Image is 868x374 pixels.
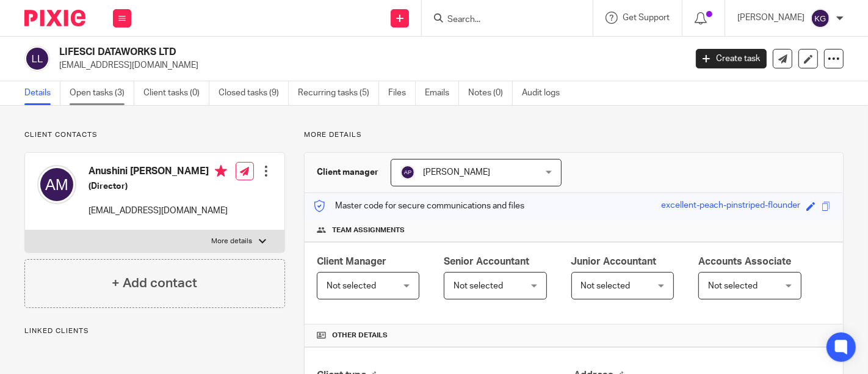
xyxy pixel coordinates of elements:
[446,15,556,26] input: Search
[425,81,459,105] a: Emails
[215,165,227,177] i: Primary
[317,257,386,266] span: Client Manager
[219,81,289,105] a: Closed tasks (9)
[143,81,209,105] a: Client tasks (0)
[314,200,524,212] p: Master code for secure communications and files
[59,46,554,59] h2: LIFESCI DATAWORKS LTD
[304,130,844,140] p: More details
[400,165,415,180] img: svg%3E
[317,166,378,178] h3: Client manager
[332,331,388,340] span: Other details
[24,10,85,26] img: Pixie
[522,81,569,105] a: Audit logs
[89,165,228,180] h4: Anushini [PERSON_NAME]
[327,282,376,290] span: Not selected
[623,13,670,22] span: Get Support
[59,59,678,71] p: [EMAIL_ADDRESS][DOMAIN_NAME]
[696,49,767,68] a: Create task
[708,282,758,290] span: Not selected
[388,81,416,105] a: Files
[112,274,197,293] h4: + Add contact
[37,165,76,204] img: svg%3E
[70,81,134,105] a: Open tasks (3)
[661,199,800,213] div: excellent-peach-pinstriped-flounder
[423,168,490,177] span: [PERSON_NAME]
[24,46,50,71] img: svg%3E
[332,226,405,235] span: Team assignments
[581,282,631,290] span: Not selected
[454,282,503,290] span: Not selected
[468,81,513,105] a: Notes (0)
[212,237,253,246] p: More details
[298,81,379,105] a: Recurring tasks (5)
[24,326,285,336] p: Linked clients
[89,180,228,193] h5: (Director)
[24,130,285,140] p: Client contacts
[698,257,791,266] span: Accounts Associate
[444,257,529,266] span: Senior Accountant
[737,12,805,24] p: [PERSON_NAME]
[571,257,657,266] span: Junior Accountant
[24,81,60,105] a: Details
[811,9,830,28] img: svg%3E
[89,205,228,217] p: [EMAIL_ADDRESS][DOMAIN_NAME]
